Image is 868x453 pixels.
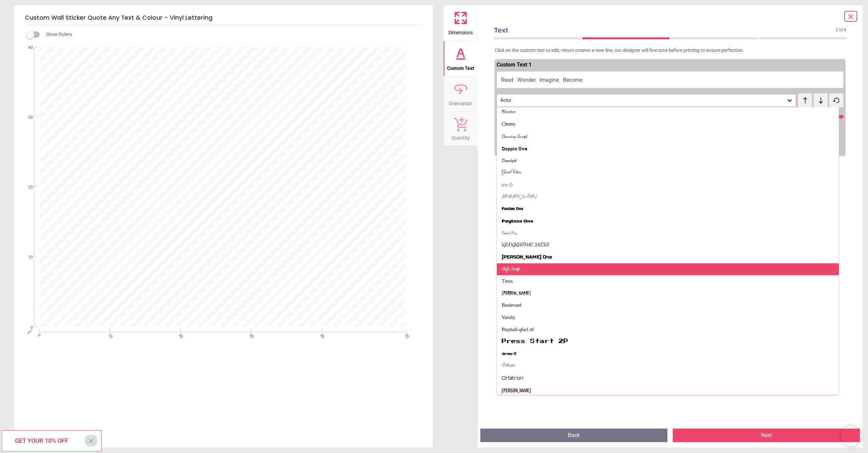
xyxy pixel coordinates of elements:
div: Whisper [502,362,515,369]
button: Quantity [444,112,478,146]
button: Dimensions [444,5,478,41]
div: [GEOGRAPHIC_DATA] [502,242,549,248]
button: Next [673,429,860,442]
div: Dynalight [502,157,517,164]
iframe: Brevo live chat [841,426,861,446]
span: Dimensions [448,26,473,36]
span: 40 [20,45,33,51]
button: Read. Wonder. Imagine. Become. [497,71,844,88]
span: Custom Text [447,62,474,72]
div: Boulevard [502,302,521,309]
div: [PERSON_NAME] [502,387,531,394]
div: Chums [502,121,515,128]
span: Quantity [451,131,470,141]
p: Click on the custom text to edit, return creates a new line, our designer will fine tune before p... [488,47,852,54]
div: Grey Qo [502,181,513,188]
div: [PERSON_NAME] [502,290,531,297]
button: Back [480,429,667,442]
div: Dancing Script [502,133,528,140]
div: Paytone One [502,218,533,224]
div: Style Script [502,266,520,273]
div: Show Rulers [30,31,433,39]
div: Tinos [502,278,513,285]
div: Puppies Play [502,230,517,237]
h5: Custom Wall Sticker Quote Any Text & Colour - Vinyl Lettering [25,11,422,25]
div: Playball-q6o1.ttf [502,326,534,333]
div: Varsity [502,314,515,321]
div: Actor [500,97,786,103]
div: Orbitron [502,375,523,381]
div: Press Start 2P [502,338,568,345]
span: 2 of 4 [836,27,846,33]
div: Great Vibes [502,169,521,176]
div: Jersey 10 [502,351,516,357]
span: Custom Text 1 [497,61,532,68]
div: [PERSON_NAME] [502,193,536,200]
span: Orientation [449,97,473,107]
span: Text [494,25,836,35]
div: Passion One [502,206,523,212]
div: Carattere [502,109,516,116]
div: [PERSON_NAME] One [502,254,552,261]
div: Doppio One [502,145,527,152]
button: Custom Text [444,41,478,76]
button: Orientation [444,76,478,112]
